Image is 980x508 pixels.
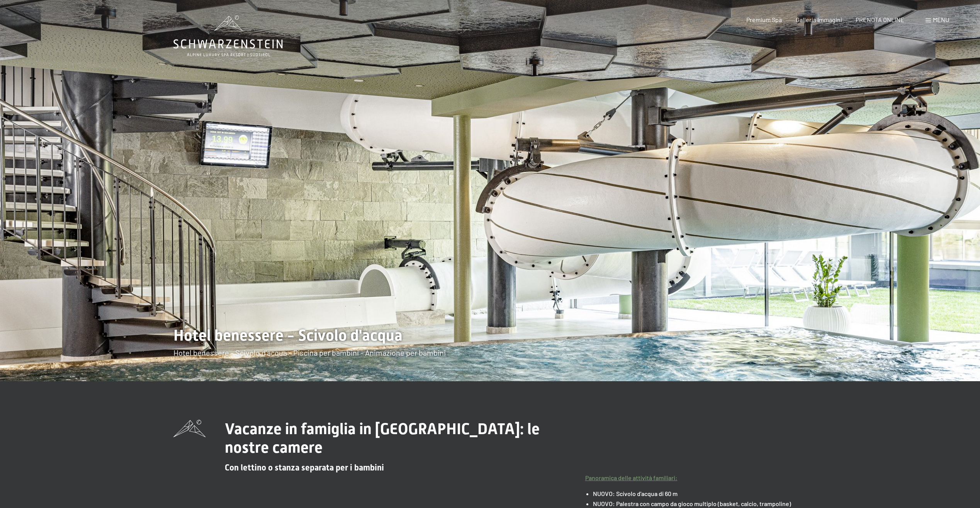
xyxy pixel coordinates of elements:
[877,354,881,358] div: Carousel Page 1 (Current Slide)
[916,354,920,358] div: Carousel Page 5
[906,354,910,358] div: Carousel Page 4
[593,490,678,497] strong: NUOVO: Scivolo d'acqua di 60 m
[856,16,904,23] a: PRENOTA ONLINE
[926,354,930,358] div: Carousel Page 6
[225,420,540,457] span: Vacanze in famiglia in [GEOGRAPHIC_DATA]: le nostre camere
[225,463,384,472] span: Con lettino o stanza separata per i bambini
[945,354,949,358] div: Carousel Page 8
[897,354,901,358] div: Carousel Page 3
[887,354,891,358] div: Carousel Page 2
[585,474,678,481] a: Panoramica delle attività familiari:
[593,500,791,507] strong: NUOVO: Palestra con campo da gioco multiplo (basket, calcio, trampoline)
[933,16,949,23] span: Menu
[796,16,842,23] a: Galleria immagini
[746,16,782,23] a: Premium Spa
[875,354,949,358] div: Carousel Pagination
[935,354,939,358] div: Carousel Page 7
